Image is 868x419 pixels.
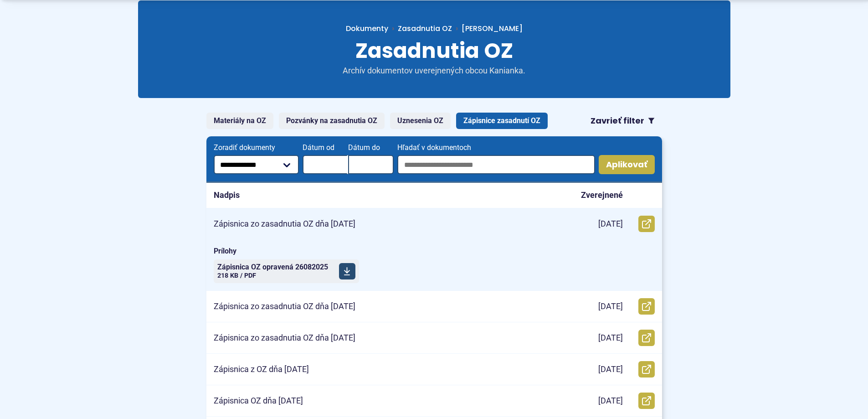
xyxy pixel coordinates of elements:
a: [PERSON_NAME] [452,23,523,34]
span: [PERSON_NAME] [462,23,523,34]
p: [DATE] [598,396,623,406]
p: [DATE] [598,219,623,229]
p: Zverejnené [581,190,623,201]
span: Dátum od [303,144,348,152]
p: Nadpis [214,190,240,201]
p: Zápisnica zo zasadnutia OZ dňa [DATE] [214,301,355,312]
span: Zasadnutia OZ [355,36,513,65]
button: Zavrieť filter [583,113,662,129]
a: Zápisnica OZ opravená 26082025 218 KB / PDF [214,259,359,283]
span: Dátum do [348,144,394,152]
button: Aplikovať [599,155,655,174]
p: Archív dokumentov uverejnených obcou Kanianka. [325,66,544,76]
a: Materiály na OZ [206,113,273,129]
span: Dokumenty [346,23,388,34]
input: Dátum od [303,155,348,174]
input: Hľadať v dokumentoch [397,155,595,174]
input: Dátum do [348,155,394,174]
a: Pozvánky na zasadnutia OZ [279,113,385,129]
p: Zápisnica zo zasadnutia OZ dňa [DATE] [214,219,355,229]
a: Dokumenty [346,23,398,34]
a: Uznesenia OZ [390,113,451,129]
p: Zápisnica zo zasadnutia OZ dňa [DATE] [214,333,355,343]
p: Zápisnica OZ dňa [DATE] [214,396,303,406]
span: Zápisnica OZ opravená 26082025 [217,264,328,271]
p: [DATE] [598,301,623,312]
p: [DATE] [598,333,623,343]
p: [DATE] [598,364,623,375]
a: Zápisnice zasadnutí OZ [456,113,548,129]
span: Prílohy [214,247,655,256]
span: 218 KB / PDF [217,272,256,279]
select: Zoradiť dokumenty [214,155,299,174]
p: Zápisnica z OZ dňa [DATE] [214,364,309,375]
span: Hľadať v dokumentoch [397,144,595,152]
span: Zoradiť dokumenty [214,144,299,152]
span: Zavrieť filter [591,116,644,126]
a: Zasadnutia OZ [398,23,452,34]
